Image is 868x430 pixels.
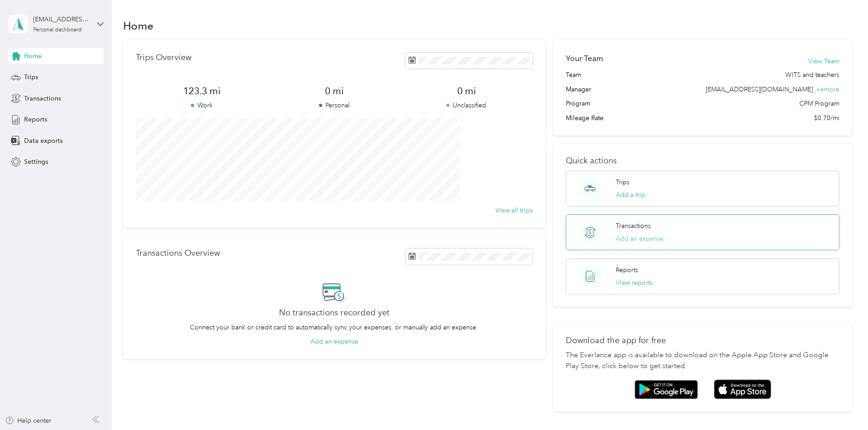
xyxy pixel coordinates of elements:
[566,113,604,123] span: Mileage Rate
[799,99,839,108] span: CPM Program
[5,416,51,425] button: Help center
[190,323,478,332] p: Connect your bank or credit card to automatically sync your expenses, or manually add an expense.
[566,99,590,108] span: Program
[268,85,400,97] span: 0 mi
[714,379,771,399] img: App store
[814,113,839,123] span: $0.70/mi
[24,51,42,61] span: Home
[136,101,268,110] p: Work
[495,206,533,215] button: View all trips
[808,56,839,66] button: View Team
[136,53,191,62] p: Trips Overview
[24,115,47,124] span: Reports
[817,379,868,430] iframe: Everlance-gr Chat Button Frame
[616,177,629,187] p: Trips
[566,350,839,372] p: The Everlance app is available to download on the Apple App Store and Google Play Store, click be...
[816,86,839,93] span: + 6 more
[616,190,645,200] button: Add a trip
[566,85,591,94] span: Manager
[268,101,400,110] p: Personal
[33,15,90,24] div: [EMAIL_ADDRESS][DOMAIN_NAME]
[566,53,603,64] h2: Your Team
[616,234,663,243] button: Add an expense
[566,336,839,345] p: Download the app for free
[24,94,61,103] span: Transactions
[24,157,48,167] span: Settings
[616,278,653,288] button: View reports
[400,101,533,110] p: Unclassified
[136,85,268,97] span: 123.3 mi
[566,156,839,166] p: Quick actions
[24,136,63,146] span: Data exports
[310,337,358,346] button: Add an expense
[400,85,533,97] span: 0 mi
[706,86,813,93] span: [EMAIL_ADDRESS][DOMAIN_NAME]
[24,72,38,82] span: Trips
[33,27,82,33] div: Personal dashboard
[123,21,154,30] h1: Home
[279,308,389,318] h2: No transactions recorded yet
[634,380,698,399] img: Google play
[566,70,581,80] span: Team
[616,221,651,231] p: Transactions
[785,70,839,80] span: WITS and teachers
[616,265,638,275] p: Reports
[136,248,220,258] p: Transactions Overview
